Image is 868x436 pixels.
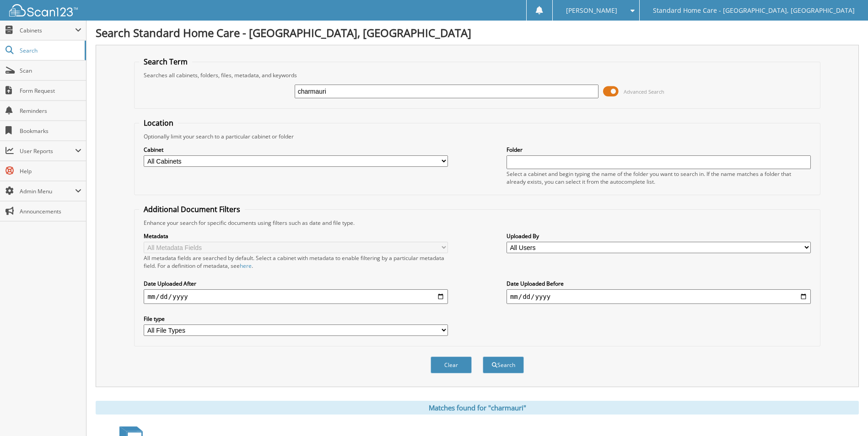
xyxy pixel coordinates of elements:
[507,146,811,154] label: Folder
[240,262,252,270] a: here
[139,204,245,214] legend: Additional Document Filters
[624,88,664,95] span: Advanced Search
[653,8,855,13] span: Standard Home Care - [GEOGRAPHIC_DATA], [GEOGRAPHIC_DATA]
[144,280,448,287] label: Date Uploaded After
[20,67,81,74] span: Scan
[139,71,815,79] div: Searches all cabinets, folders, files, metadata, and keywords
[139,219,815,227] div: Enhance your search for specific documents using filters such as date and file type.
[144,254,448,270] div: All metadata fields are searched by default. Select a cabinet with metadata to enable filtering b...
[96,25,859,40] h1: Search Standard Home Care - [GEOGRAPHIC_DATA], [GEOGRAPHIC_DATA]
[566,8,617,13] span: [PERSON_NAME]
[20,47,80,54] span: Search
[20,167,81,175] span: Help
[144,146,448,154] label: Cabinet
[139,57,192,67] legend: Search Term
[139,133,815,140] div: Optionally limit your search to a particular cabinet or folder
[20,207,81,215] span: Announcements
[507,289,811,304] input: end
[20,147,75,155] span: User Reports
[431,356,472,373] button: Clear
[96,401,859,415] div: Matches found for "charmauri"
[507,232,811,240] label: Uploaded By
[20,107,81,115] span: Reminders
[507,280,811,287] label: Date Uploaded Before
[139,118,178,128] legend: Location
[507,170,811,186] div: Select a cabinet and begin typing the name of the folder you want to search in. If the name match...
[483,356,524,373] button: Search
[9,4,78,16] img: scan123-logo-white.svg
[20,87,81,95] span: Form Request
[20,127,81,135] span: Bookmarks
[144,315,448,323] label: File type
[20,27,75,34] span: Cabinets
[144,289,448,304] input: start
[20,187,75,195] span: Admin Menu
[144,232,448,240] label: Metadata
